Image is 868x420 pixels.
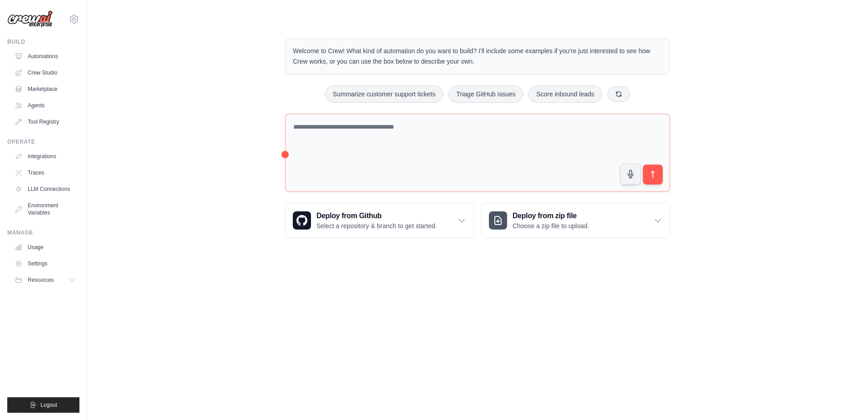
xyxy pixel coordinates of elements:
a: Usage [11,240,79,255]
a: Traces [11,165,79,180]
div: Build [7,38,79,45]
div: Manage [7,229,79,236]
a: Environment Variables [11,198,79,220]
button: Resources [11,273,79,287]
a: Automations [11,49,79,64]
button: Score inbound leads [528,85,602,103]
a: Tool Registry [11,115,79,129]
div: Operate [7,138,79,145]
h3: Deploy from zip file [513,210,589,221]
button: Logout [7,397,79,413]
a: Agents [11,98,79,113]
button: Triage GitHub issues [449,85,523,103]
p: Choose a zip file to upload. [513,221,589,230]
a: Integrations [11,149,79,164]
button: Summarize customer support tickets [325,85,443,103]
a: Marketplace [11,82,79,96]
p: Select a repository & branch to get started. [316,221,437,230]
a: Crew Studio [11,65,79,80]
a: Settings [11,256,79,271]
span: Logout [40,401,57,409]
a: LLM Connections [11,182,79,196]
h3: Deploy from Github [316,210,437,221]
img: Logo [7,10,53,28]
span: Resources [28,276,54,284]
p: Welcome to Crew! What kind of automation do you want to build? I'll include some examples if you'... [293,46,662,67]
